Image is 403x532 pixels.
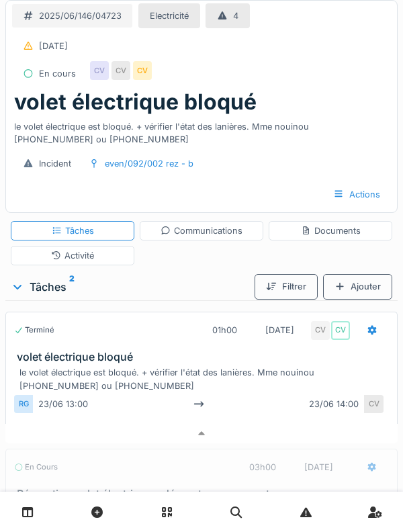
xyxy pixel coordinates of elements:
[14,89,257,115] h1: volet électrique bloqué
[33,395,365,413] div: 23/06 13:00 23/06 14:00
[69,279,75,295] sup: 2
[265,324,294,337] div: [DATE]
[14,115,389,146] div: le volet électrique est bloqué. + vérifier l'état des lanières. Mme nouinou [PHONE_NUMBER] ou [PH...
[105,157,193,170] div: even/092/002 rez - b
[14,324,54,336] div: Terminé
[52,224,94,237] div: Tâches
[133,61,152,80] div: CV
[39,157,71,170] div: Incident
[161,224,242,237] div: Communications
[323,274,392,299] div: Ajouter
[39,40,68,52] div: [DATE]
[255,274,318,299] div: Filtrer
[249,461,276,474] div: 03h00
[301,224,361,237] div: Documents
[90,61,109,80] div: CV
[39,9,122,22] div: 2025/06/146/04723
[311,321,330,340] div: CV
[11,279,249,295] div: Tâches
[39,67,76,80] div: En cours
[365,395,384,413] div: CV
[331,321,350,340] div: CV
[111,61,130,80] div: CV
[150,9,189,22] div: Electricité
[233,9,238,22] div: 4
[212,324,237,337] div: 01h00
[51,249,94,262] div: Activité
[19,366,389,392] div: le volet électrique est bloqué. + vérifier l'état des lanières. Mme nouinou [PHONE_NUMBER] ou [PH...
[304,461,333,474] div: [DATE]
[17,488,392,500] h3: Réparation volet électrique - démontage + remontage
[322,182,392,207] div: Actions
[14,395,33,413] div: RG
[14,461,58,473] div: En cours
[17,351,392,363] h3: volet électrique bloqué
